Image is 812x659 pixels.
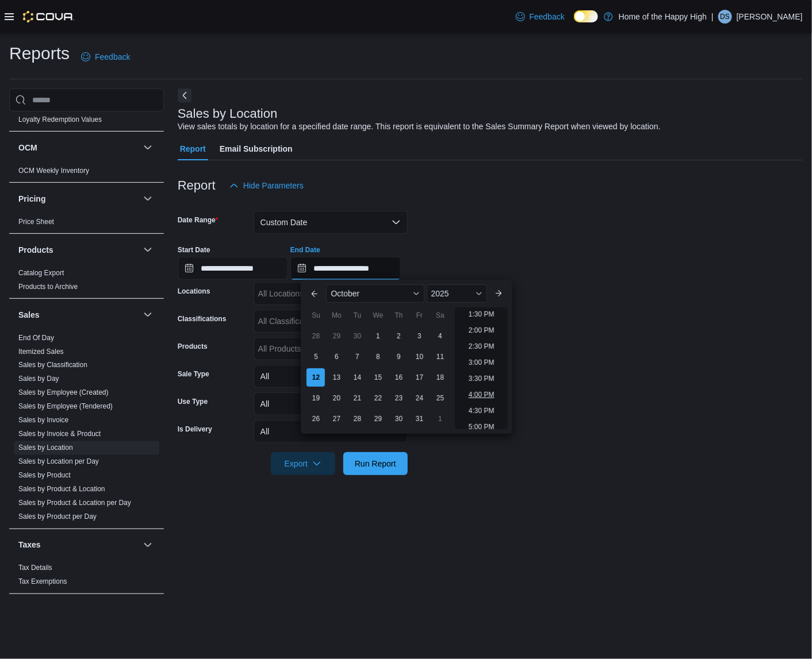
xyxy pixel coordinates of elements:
[18,513,97,521] a: Sales by Product per Day
[464,340,499,353] li: 2:30 PM
[455,307,507,429] ul: Time
[410,327,428,345] div: day-3
[18,417,68,425] a: Sales by Invoice
[305,326,450,429] div: October, 2025
[18,472,71,480] a: Sales by Product
[290,257,401,280] input: Press the down key to enter a popover containing a calendar. Press the escape key to close the po...
[410,306,428,325] div: Fr
[178,88,191,102] button: Next
[18,269,64,277] a: Catalog Export
[410,368,428,387] div: day-17
[178,121,661,133] div: View sales totals by location for a specified date range. This report is equivalent to the Sales ...
[389,410,408,428] div: day-30
[305,284,324,303] button: Previous Month
[464,388,499,402] li: 4:00 PM
[331,289,359,298] span: October
[464,307,499,321] li: 1:30 PM
[18,166,89,175] span: OCM Weekly Inventory
[18,361,87,370] span: Sales by Classification
[18,217,54,226] span: Price Sheet
[619,10,707,24] p: Home of the Happy High
[327,389,346,407] div: day-20
[178,107,278,121] h3: Sales by Location
[254,392,408,415] button: All
[464,323,499,337] li: 2:00 PM
[307,306,325,325] div: Su
[141,308,155,322] button: Sales
[178,257,288,280] input: Press the down key to open a popover containing a calendar.
[18,309,40,321] h3: Sales
[220,137,293,160] span: Email Subscription
[178,287,210,296] label: Locations
[18,485,105,494] a: Sales by Product & Location
[95,51,130,63] span: Feedback
[431,306,449,325] div: Sa
[18,347,64,356] span: Itemized Sales
[431,327,449,345] div: day-4
[18,539,41,551] h3: Taxes
[369,306,387,325] div: We
[369,327,387,345] div: day-1
[348,327,366,345] div: day-30
[9,215,164,233] div: Pricing
[141,192,155,206] button: Pricing
[464,356,499,369] li: 3:00 PM
[18,142,37,153] h3: OCM
[178,397,208,406] label: Use Type
[18,142,139,153] button: OCM
[427,284,487,303] div: Button. Open the year selector. 2025 is currently selected.
[327,368,346,387] div: day-13
[327,410,346,428] div: day-27
[18,333,54,342] span: End Of Day
[464,420,499,434] li: 5:00 PM
[464,404,499,418] li: 4:30 PM
[18,458,99,466] a: Sales by Location per Day
[18,578,67,586] a: Tax Exemptions
[141,538,155,552] button: Taxes
[18,193,45,205] h3: Pricing
[721,10,730,24] span: DS
[18,282,78,291] span: Products to Archive
[307,389,325,407] div: day-19
[243,180,304,191] span: Hide Parameters
[369,410,387,428] div: day-29
[9,331,164,529] div: Sales
[389,389,408,407] div: day-23
[18,457,99,467] span: Sales by Location per Day
[369,348,387,366] div: day-8
[18,375,59,384] span: Sales by Day
[9,561,164,594] div: Taxes
[18,403,113,411] a: Sales by Employee (Tendered)
[307,348,325,366] div: day-5
[530,11,565,22] span: Feedback
[348,348,366,366] div: day-7
[9,42,70,65] h1: Reports
[278,452,328,475] span: Export
[271,452,335,475] button: Export
[18,334,54,342] a: End Of Day
[327,306,346,325] div: Mo
[718,10,732,24] div: Dean Sellar
[18,416,68,425] span: Sales by Invoice
[410,348,428,366] div: day-10
[431,368,449,387] div: day-18
[18,309,139,321] button: Sales
[18,244,139,256] button: Products
[18,430,101,439] span: Sales by Invoice & Product
[23,11,74,22] img: Cova
[18,485,105,494] span: Sales by Product & Location
[489,284,508,303] button: Next month
[343,452,408,475] button: Run Report
[178,342,208,351] label: Products
[355,458,396,469] span: Run Report
[18,444,73,453] span: Sales by Location
[431,410,449,428] div: day-1
[178,369,209,379] label: Sale Type
[327,348,346,366] div: day-6
[9,99,164,131] div: Loyalty
[225,174,308,197] button: Hide Parameters
[18,167,89,175] a: OCM Weekly Inventory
